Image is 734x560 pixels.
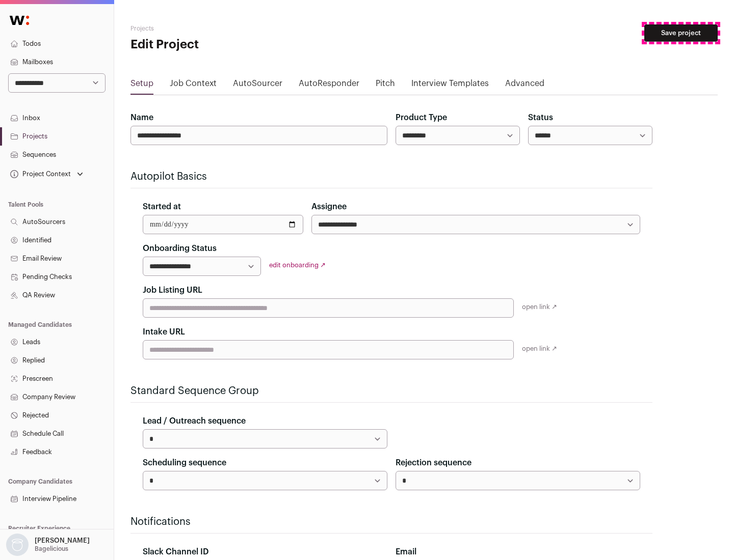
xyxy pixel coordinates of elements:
[644,24,718,42] button: Save project
[299,77,359,94] a: AutoResponder
[143,457,226,469] label: Scheduling sequence
[143,284,202,296] label: Job Listing URL
[311,201,347,213] label: Assignee
[396,457,471,469] label: Rejection sequence
[4,10,35,31] img: Wellfound
[8,167,85,181] button: Open dropdown
[233,77,282,94] a: AutoSourcer
[6,534,29,556] img: nopic.png
[130,111,153,124] label: Name
[8,170,71,178] div: Project Context
[396,111,447,124] label: Product Type
[130,515,652,529] h2: Notifications
[130,384,652,398] h2: Standard Sequence Group
[170,77,217,94] a: Job Context
[130,77,153,94] a: Setup
[130,170,652,184] h2: Autopilot Basics
[35,537,90,545] p: [PERSON_NAME]
[4,534,92,556] button: Open dropdown
[505,77,544,94] a: Advanced
[269,262,326,268] a: edit onboarding ↗
[143,415,246,427] label: Lead / Outreach sequence
[143,326,185,338] label: Intake URL
[35,545,68,553] p: Bagelicious
[130,24,326,33] h2: Projects
[143,201,181,213] label: Started at
[376,77,395,94] a: Pitch
[143,242,217,255] label: Onboarding Status
[130,37,326,53] h1: Edit Project
[528,111,553,124] label: Status
[411,77,489,94] a: Interview Templates
[396,546,640,558] div: Email
[143,546,208,558] label: Slack Channel ID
